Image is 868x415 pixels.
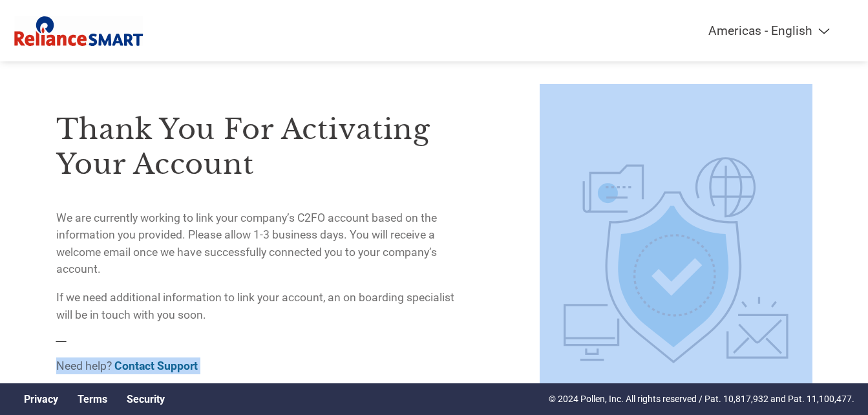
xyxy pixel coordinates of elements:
[56,357,465,374] p: Need help?
[56,289,465,323] p: If we need additional information to link your account, an on boarding specialist will be in touc...
[78,393,107,405] a: Terms
[549,392,854,406] p: © 2024 Pollen, Inc. All rights reserved / Pat. 10,817,932 and Pat. 11,100,477.
[56,112,465,182] h3: Thank you for activating your account
[127,393,165,405] a: Security
[56,84,465,386] div: —
[14,13,143,48] img: Reliance Smart
[24,393,58,405] a: Privacy
[56,209,465,278] p: We are currently working to link your company’s C2FO account based on the information you provide...
[114,359,198,372] a: Contact Support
